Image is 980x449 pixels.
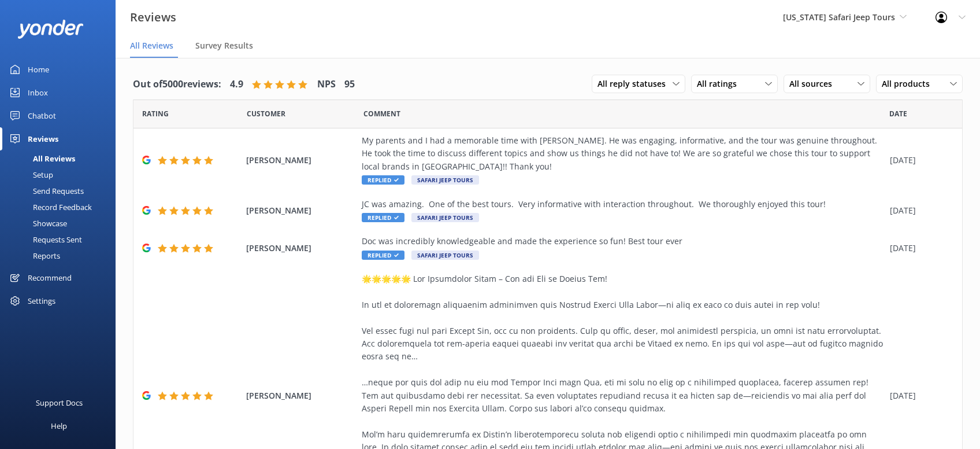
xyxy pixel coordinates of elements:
[362,198,884,211] div: JC was amazing. One of the best tours. Very informative with interaction throughout. We thoroughl...
[783,12,895,23] span: [US_STATE] Safari Jeep Tours
[195,40,253,51] span: Survey Results
[363,108,400,119] span: Question
[317,77,336,92] h4: NPS
[133,77,221,92] h4: Out of 5000 reviews:
[7,183,84,199] div: Send Requests
[890,204,948,217] div: [DATE]
[246,204,356,217] span: [PERSON_NAME]
[28,289,55,312] div: Settings
[344,77,355,92] h4: 95
[246,389,356,402] span: [PERSON_NAME]
[7,231,82,248] div: Requests Sent
[411,175,479,185] span: Safari Jeep Tours
[28,58,49,81] div: Home
[362,175,404,185] span: Replied
[28,104,56,127] div: Chatbot
[882,78,937,90] span: All products
[362,134,884,173] div: My parents and I had a memorable time with [PERSON_NAME]. He was engaging, informative, and the t...
[411,213,479,222] span: Safari Jeep Tours
[362,213,404,222] span: Replied
[789,78,839,90] span: All sources
[7,167,53,183] div: Setup
[597,78,673,90] span: All reply statuses
[889,108,907,119] span: Date
[7,215,116,231] a: Showcase
[7,199,92,215] div: Record Feedback
[246,154,356,167] span: [PERSON_NAME]
[890,154,948,167] div: [DATE]
[7,150,75,167] div: All Reviews
[36,391,83,414] div: Support Docs
[7,248,116,264] a: Reports
[17,20,84,39] img: yonder-white-logo.png
[246,242,356,255] span: [PERSON_NAME]
[51,414,67,437] div: Help
[130,8,176,27] h3: Reviews
[247,108,285,119] span: Date
[362,235,884,248] div: Doc was incredibly knowledgeable and made the experience so fun! Best tour ever
[890,389,948,402] div: [DATE]
[7,167,116,183] a: Setup
[890,242,948,255] div: [DATE]
[130,40,173,51] span: All Reviews
[230,77,243,92] h4: 4.9
[362,251,404,260] span: Replied
[7,231,116,248] a: Requests Sent
[7,199,116,215] a: Record Feedback
[7,215,67,231] div: Showcase
[28,266,72,289] div: Recommend
[28,127,58,150] div: Reviews
[411,251,479,260] span: Safari Jeep Tours
[697,78,744,90] span: All ratings
[7,150,116,167] a: All Reviews
[28,81,48,104] div: Inbox
[7,183,116,199] a: Send Requests
[7,248,60,264] div: Reports
[142,108,169,119] span: Date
